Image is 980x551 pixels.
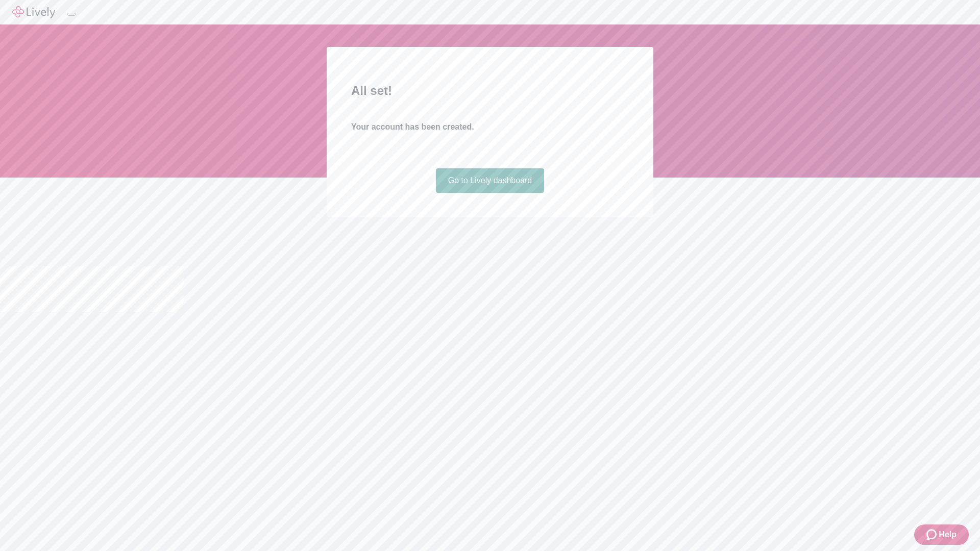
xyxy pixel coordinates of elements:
[12,6,55,18] img: Lively
[67,13,76,16] button: Log out
[914,524,969,545] button: Zendesk support iconHelp
[926,529,939,541] svg: Zendesk support icon
[939,529,957,541] span: Help
[351,82,629,100] h2: All set!
[436,168,545,193] a: Go to Lively dashboard
[351,121,629,133] h4: Your account has been created.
